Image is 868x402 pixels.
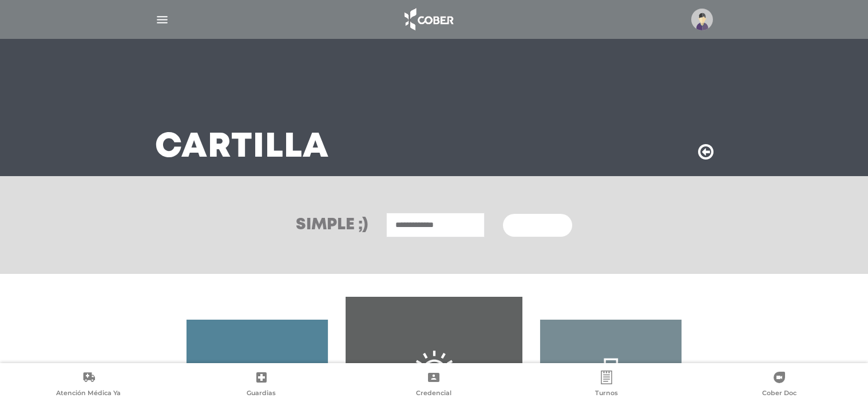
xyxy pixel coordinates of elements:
img: profile-placeholder.svg [691,9,713,30]
a: Cober Doc [693,371,866,400]
span: Buscar [517,222,550,230]
button: Buscar [503,214,572,237]
img: logo_cober_home-white.png [398,6,458,33]
a: Atención Médica Ya [2,371,175,400]
h3: Cartilla [155,133,329,162]
img: Cober_menu-lines-white.svg [155,13,169,27]
span: Guardias [247,389,276,399]
span: Credencial [416,389,451,399]
a: Credencial [348,371,521,400]
a: Turnos [520,371,693,400]
span: Cober Doc [762,389,796,399]
h3: Simple ;) [296,217,368,233]
span: Atención Médica Ya [56,389,121,399]
span: Turnos [595,389,618,399]
a: Guardias [175,371,348,400]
